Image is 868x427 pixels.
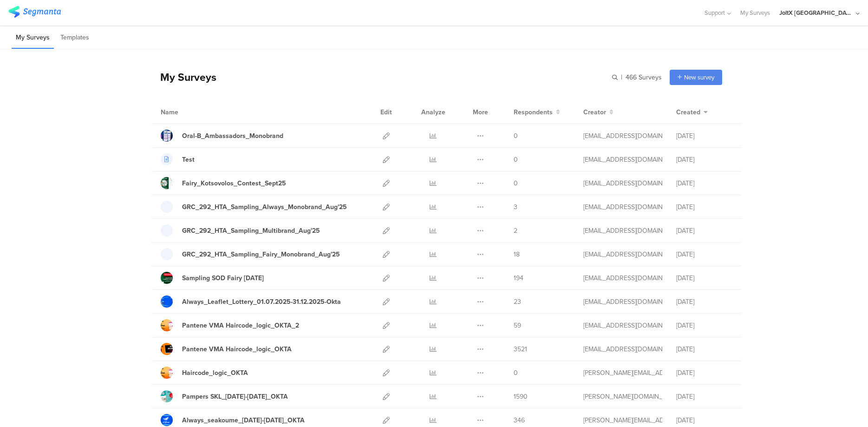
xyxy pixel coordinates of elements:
a: GRC_292_HTA_Sampling_Fairy_Monobrand_Aug'25 [161,248,340,260]
div: [DATE] [676,131,732,141]
div: [DATE] [676,273,732,283]
a: Always_Leaflet_Lottery_01.07.2025-31.12.2025-Okta [161,296,341,308]
img: segmanta logo [8,6,61,18]
span: 466 Surveys [626,72,662,82]
a: Test [161,153,195,165]
div: [DATE] [676,226,732,236]
a: Pantene VMA Haircode_logic_OKTA [161,343,292,355]
button: Created [676,107,708,117]
div: betbeder.mb@pg.com [583,297,662,307]
a: Haircode_logic_OKTA [161,367,248,379]
div: baroutis.db@pg.com [583,321,662,330]
a: Pampers SKL_[DATE]-[DATE]_OKTA [161,390,288,402]
div: Haircode_logic_OKTA [182,368,248,378]
div: Name [161,107,216,117]
div: gheorghe.a.4@pg.com [583,226,662,236]
span: | [620,72,624,82]
div: [DATE] [676,178,732,188]
span: Respondents [514,107,553,117]
div: [DATE] [676,392,732,401]
div: JoltX [GEOGRAPHIC_DATA] [779,8,854,17]
div: [DATE] [676,202,732,212]
span: 0 [514,131,518,141]
span: 1590 [514,392,528,401]
div: GRC_292_HTA_Sampling_Always_Monobrand_Aug'25 [182,202,347,212]
div: Pampers SKL_8May25-21May25_OKTA [182,392,288,401]
span: 2 [514,226,517,236]
button: Respondents [514,107,560,117]
div: gheorghe.a.4@pg.com [583,202,662,212]
li: My Surveys [12,27,54,49]
div: Always_seakoume_03May25-30June25_OKTA [182,415,305,425]
span: Creator [583,107,606,117]
span: Created [676,107,700,117]
div: My Surveys [151,69,216,85]
div: Always_Leaflet_Lottery_01.07.2025-31.12.2025-Okta [182,297,341,307]
span: 0 [514,178,518,188]
li: Templates [56,27,93,49]
span: 346 [514,415,525,425]
div: GRC_292_HTA_Sampling_Fairy_Monobrand_Aug'25 [182,250,340,259]
span: 18 [514,250,520,259]
div: [DATE] [676,321,732,330]
div: [DATE] [676,250,732,259]
div: support@segmanta.com [583,155,662,164]
div: arvanitis.a@pg.com [583,415,662,425]
a: GRC_292_HTA_Sampling_Always_Monobrand_Aug'25 [161,201,347,213]
div: baroutis.db@pg.com [583,344,662,354]
div: betbeder.mb@pg.com [583,178,662,188]
span: 0 [514,368,518,378]
span: New survey [684,73,714,82]
div: skora.es@pg.com [583,392,662,401]
a: Fairy_Kotsovolos_Contest_Sept25 [161,177,286,189]
div: [DATE] [676,297,732,307]
a: Oral-B_Ambassadors_Monobrand [161,130,283,142]
a: GRC_292_HTA_Sampling_Multibrand_Aug'25 [161,224,320,236]
div: GRC_292_HTA_Sampling_Multibrand_Aug'25 [182,226,320,236]
a: Pantene VMA Haircode_logic_OKTA_2 [161,319,299,331]
div: Test [182,155,195,164]
span: 23 [514,297,521,307]
div: Analyze [419,100,447,124]
span: 194 [514,273,523,283]
div: More [470,100,490,124]
div: [DATE] [676,415,732,425]
span: 59 [514,321,521,330]
div: nikolopoulos.j@pg.com [583,131,662,141]
div: gheorghe.a.4@pg.com [583,250,662,259]
span: Support [705,8,725,17]
div: arvanitis.a@pg.com [583,368,662,378]
button: Creator [583,107,613,117]
span: 3 [514,202,517,212]
div: [DATE] [676,155,732,164]
div: Oral-B_Ambassadors_Monobrand [182,131,283,141]
span: 3521 [514,344,527,354]
div: gheorghe.a.4@pg.com [583,273,662,283]
div: [DATE] [676,368,732,378]
div: Pantene VMA Haircode_logic_OKTA [182,344,292,354]
a: Sampling SOD Fairy [DATE] [161,272,264,284]
div: Pantene VMA Haircode_logic_OKTA_2 [182,321,299,330]
div: Sampling SOD Fairy Aug'25 [182,273,264,283]
a: Always_seakoume_[DATE]-[DATE]_OKTA [161,414,305,426]
div: [DATE] [676,344,732,354]
span: 0 [514,155,518,164]
div: Fairy_Kotsovolos_Contest_Sept25 [182,178,286,188]
div: Edit [376,100,396,124]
